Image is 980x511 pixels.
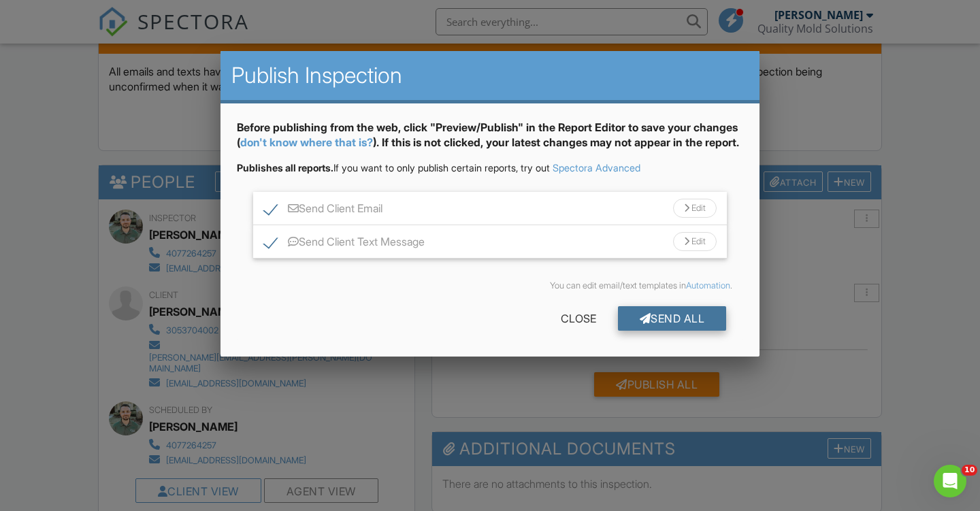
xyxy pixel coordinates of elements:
[686,280,730,291] a: Automation
[248,280,732,291] div: You can edit email/text templates in .
[673,232,717,251] div: Edit
[264,235,425,252] label: Send Client Text Message
[231,62,749,89] h2: Publish Inspection
[237,162,333,174] strong: Publishes all reports.
[539,306,618,331] div: Close
[673,199,717,218] div: Edit
[237,120,743,161] div: Before publishing from the web, click "Preview/Publish" in the Report Editor to save your changes...
[240,135,373,149] a: don't know where that is?
[553,162,640,174] a: Spectora Advanced
[962,465,977,476] span: 10
[237,162,550,174] span: If you want to only publish certain reports, try out
[264,202,382,219] label: Send Client Email
[618,306,727,331] div: Send All
[934,465,966,497] iframe: Intercom live chat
